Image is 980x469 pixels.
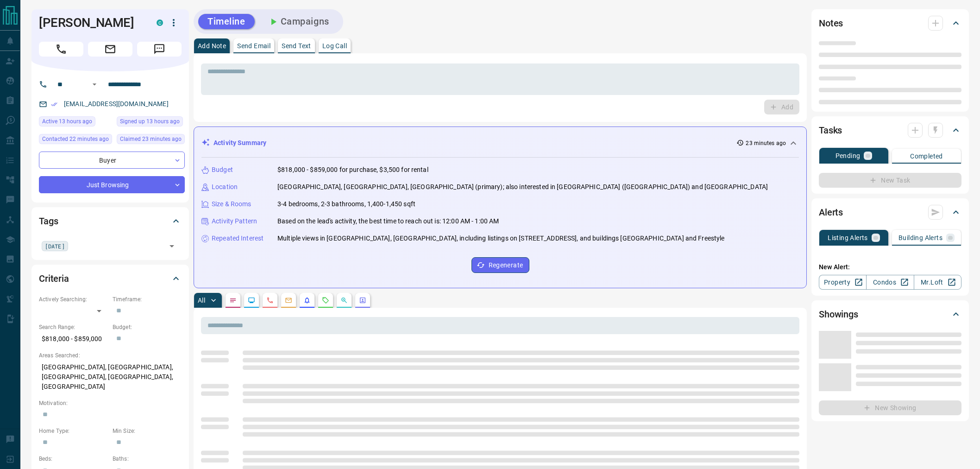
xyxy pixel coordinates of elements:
p: Send Email [237,43,270,49]
svg: Calls [266,297,274,304]
p: Completed [910,153,943,159]
p: Activity Pattern [212,216,257,226]
div: Activity Summary23 minutes ago [201,134,799,152]
span: Claimed 23 minutes ago [120,134,182,144]
h2: Notes [819,16,843,31]
p: Budget: [113,323,182,331]
span: Message [137,42,182,57]
p: Pending [836,152,861,159]
p: Multiple views in [GEOGRAPHIC_DATA], [GEOGRAPHIC_DATA], including listings on [STREET_ADDRESS], a... [277,234,725,243]
p: Location [212,182,238,192]
a: Property [819,275,867,290]
svg: Notes [229,297,237,304]
svg: Lead Browsing Activity [248,297,255,304]
h1: [PERSON_NAME] [39,15,143,30]
div: Tue Oct 14 2025 [39,116,112,129]
span: Call [39,42,83,57]
div: Alerts [819,201,961,223]
p: Beds: [39,455,108,463]
h2: Tags [39,214,58,228]
button: Open [165,240,178,253]
button: Open [89,79,100,90]
p: Repeated Interest [212,234,264,243]
div: Tue Oct 14 2025 [117,134,185,147]
div: Showings [819,303,961,325]
div: Tasks [819,119,961,141]
p: $818,000 - $859,000 for purchase, $3,500 for rental [277,165,428,175]
p: Send Text [282,43,311,49]
svg: Requests [322,297,329,304]
button: Timeline [198,14,255,29]
p: [GEOGRAPHIC_DATA], [GEOGRAPHIC_DATA], [GEOGRAPHIC_DATA] (primary); also interested in [GEOGRAPHIC... [277,182,768,192]
div: Buyer [39,152,185,169]
p: Building Alerts [898,234,942,241]
p: Baths: [113,455,182,463]
p: $818,000 - $859,000 [39,331,108,347]
h2: Criteria [39,271,69,286]
svg: Opportunities [340,297,348,304]
p: Add Note [198,43,226,49]
div: Tags [39,210,182,232]
span: Active 13 hours ago [42,117,92,126]
div: Tue Oct 14 2025 [39,134,112,147]
p: Log Call [322,43,347,49]
p: New Alert: [819,262,961,272]
p: Timeframe: [113,295,182,304]
p: Size & Rooms [212,199,251,209]
p: Motivation: [39,399,182,407]
svg: Emails [285,297,292,304]
h2: Showings [819,307,858,322]
p: Search Range: [39,323,108,331]
span: [DATE] [45,241,65,251]
div: Notes [819,12,961,34]
a: Condos [866,275,914,290]
svg: Email Verified [51,101,57,108]
div: condos.ca [157,19,163,26]
p: Home Type: [39,427,108,435]
div: Criteria [39,267,182,290]
p: Activity Summary [214,138,266,148]
span: Email [88,42,132,57]
h2: Tasks [819,123,842,138]
p: Budget [212,165,233,175]
h2: Alerts [819,205,843,220]
p: Listing Alerts [828,234,868,241]
p: [GEOGRAPHIC_DATA], [GEOGRAPHIC_DATA], [GEOGRAPHIC_DATA], [GEOGRAPHIC_DATA], [GEOGRAPHIC_DATA] [39,360,182,394]
div: Just Browsing [39,176,185,193]
p: 3-4 bedrooms, 2-3 bathrooms, 1,400-1,450 sqft [277,199,415,209]
svg: Agent Actions [359,297,366,304]
a: Mr.Loft [914,275,961,290]
p: Based on the lead's activity, the best time to reach out is: 12:00 AM - 1:00 AM [277,216,499,226]
a: [EMAIL_ADDRESS][DOMAIN_NAME] [64,100,169,108]
button: Regenerate [471,257,529,273]
p: Areas Searched: [39,351,182,360]
span: Contacted 22 minutes ago [42,134,109,144]
p: All [198,297,205,304]
div: Tue Oct 14 2025 [117,116,185,129]
svg: Listing Alerts [303,297,311,304]
p: 23 minutes ago [746,139,786,147]
span: Signed up 13 hours ago [120,117,180,126]
p: Actively Searching: [39,295,108,304]
p: Min Size: [113,427,182,435]
button: Campaigns [258,14,339,29]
